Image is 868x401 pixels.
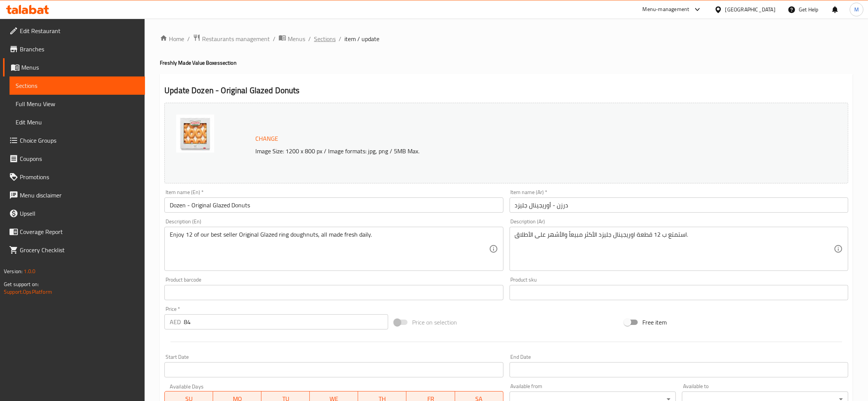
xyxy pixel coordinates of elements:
[187,34,190,43] li: /
[3,168,145,186] a: Promotions
[16,99,139,108] span: Full Menu View
[643,5,690,14] div: Menu-management
[170,317,181,326] p: AED
[20,45,139,54] span: Branches
[24,266,35,276] span: 1.0.0
[4,287,52,297] a: Support.OpsPlatform
[20,191,139,200] span: Menu disclaimer
[21,63,139,72] span: Menus
[854,5,859,14] span: M
[20,136,139,145] span: Choice Groups
[4,266,22,276] span: Version:
[20,245,139,255] span: Grocery Checklist
[252,146,747,156] p: Image Size: 1200 x 800 px / Image formats: jpg, png / 5MB Max.
[510,285,848,300] input: Please enter product sku
[3,204,145,223] a: Upsell
[4,279,39,289] span: Get support on:
[10,76,145,95] a: Sections
[193,34,270,44] a: Restaurants management
[164,197,503,213] input: Enter name En
[642,318,667,327] span: Free item
[515,231,834,267] textarea: استمتع ب 12 قطعة اوريجينال جليزد الأكثر مبيعاً والأشهر على الأطلاق.
[344,34,379,43] span: item / update
[308,34,311,43] li: /
[510,197,848,213] input: Enter name Ar
[412,318,457,327] span: Price on selection
[3,22,145,40] a: Edit Restaurant
[184,314,388,329] input: Please enter price
[279,34,305,44] a: Menus
[725,5,776,14] div: [GEOGRAPHIC_DATA]
[3,223,145,241] a: Coverage Report
[20,26,139,35] span: Edit Restaurant
[255,133,278,144] span: Change
[160,59,853,67] h4: Freshly Made Value Boxes section
[20,209,139,218] span: Upsell
[164,85,848,96] h2: Update Dozen - Original Glazed Donuts
[288,34,305,43] span: Menus
[3,40,145,58] a: Branches
[10,113,145,131] a: Edit Menu
[3,186,145,204] a: Menu disclaimer
[339,34,341,43] li: /
[202,34,270,43] span: Restaurants management
[10,95,145,113] a: Full Menu View
[170,231,489,267] textarea: Enjoy 12 of our best seller Original Glazed ring doughnuts, all made fresh daily.
[273,34,276,43] li: /
[252,131,281,146] button: Change
[3,150,145,168] a: Coupons
[3,58,145,76] a: Menus
[160,34,184,43] a: Home
[16,81,139,90] span: Sections
[314,34,336,43] a: Sections
[160,34,853,44] nav: breadcrumb
[164,285,503,300] input: Please enter product barcode
[20,154,139,163] span: Coupons
[176,115,214,153] img: Dozen__Original_Glazed638398668649618318.jpg
[3,131,145,150] a: Choice Groups
[20,227,139,236] span: Coverage Report
[20,172,139,181] span: Promotions
[3,241,145,259] a: Grocery Checklist
[16,118,139,127] span: Edit Menu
